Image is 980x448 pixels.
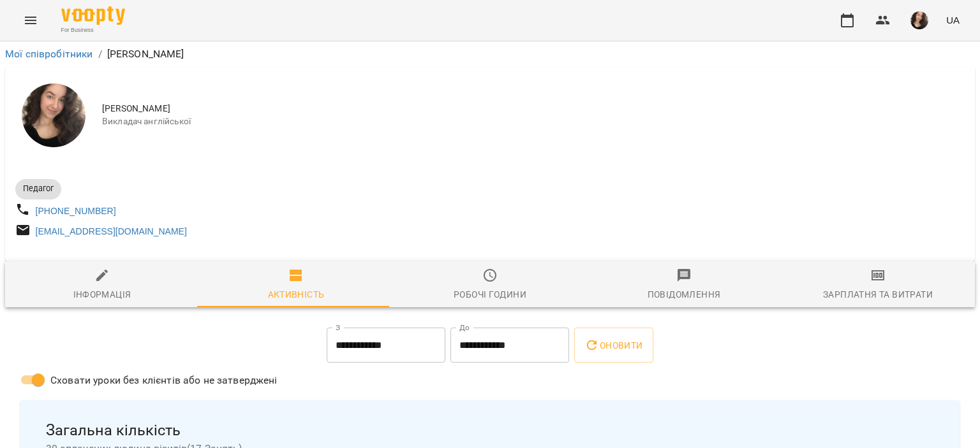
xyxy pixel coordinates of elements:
[5,47,975,62] nav: breadcrumb
[22,83,85,147] img: Самчук Анастасія Олександрівна
[73,287,131,302] div: Інформація
[46,421,934,440] span: Загальна кількість
[648,287,721,302] div: Повідомлення
[941,8,965,32] button: UA
[946,13,960,27] span: UA
[36,206,116,216] a: [PHONE_NUMBER]
[584,338,642,353] span: Оновити
[5,48,93,60] a: Мої співробітники
[102,103,965,115] span: [PERSON_NAME]
[61,6,125,25] img: Voopty Logo
[15,183,61,194] span: Педагог
[15,5,46,36] button: Menu
[98,47,102,62] li: /
[910,11,928,29] img: af1f68b2e62f557a8ede8df23d2b6d50.jpg
[102,115,965,128] span: Викладач англійської
[454,287,526,302] div: Робочі години
[36,226,187,236] a: [EMAIL_ADDRESS][DOMAIN_NAME]
[574,328,653,363] button: Оновити
[107,47,184,62] p: [PERSON_NAME]
[61,26,125,34] span: For Business
[268,287,325,302] div: Активність
[823,287,933,302] div: Зарплатня та Витрати
[50,373,278,388] span: Сховати уроки без клієнтів або не затверджені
